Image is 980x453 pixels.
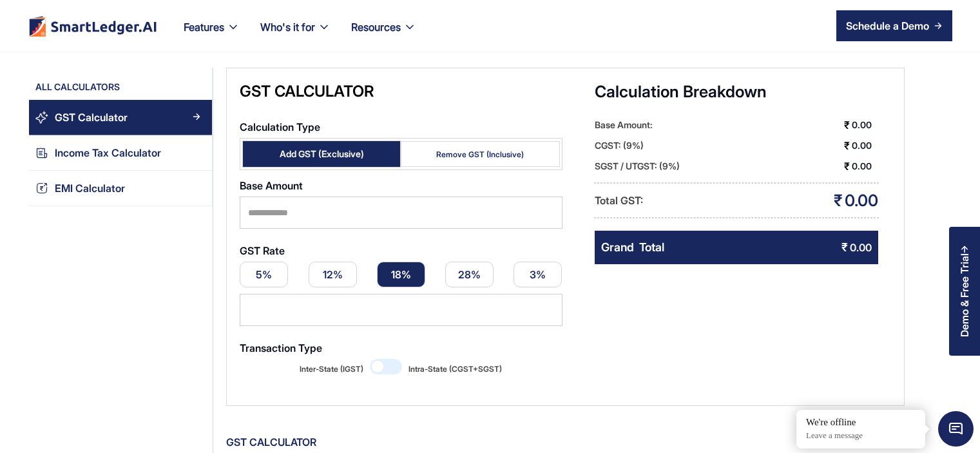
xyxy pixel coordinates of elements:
div: Demo & Free Trial [959,253,970,337]
div: Base Amount: [595,115,653,135]
span: Inter-State (IGST) [300,359,363,380]
div: Resources [351,18,401,36]
label: Base Amount [240,180,562,191]
img: Arrow Right Blue [193,113,200,120]
div: SGST / UTGST: [595,156,657,177]
div: ₹ [841,237,848,258]
div: ₹ [834,189,843,211]
div: 0.00 [845,189,878,211]
div: GST Calculator [55,109,128,126]
div: ₹ [844,156,850,177]
div: 0.00 [852,135,878,156]
a: 28% [445,262,494,287]
a: 18% [377,262,425,287]
div: EMI Calculator [55,180,125,197]
a: 5% [240,262,288,287]
a: home [28,15,158,37]
div: Grand Total [601,237,664,258]
div: GST Calculator [240,81,562,102]
div: We're offline [806,416,916,429]
a: 12% [309,262,357,287]
img: arrow right icon [934,22,942,30]
a: 3% [514,262,562,287]
img: Arrow Right Blue [193,148,200,156]
div: Schedule a Demo [846,18,929,34]
label: Calculation Type [240,121,562,133]
div: Who's it for [260,18,315,36]
div: Income Tax Calculator [55,144,161,162]
div: All Calculators [29,81,212,100]
img: Arrow Right Blue [193,184,200,191]
div: 0.00 [852,156,878,177]
a: Schedule a Demo [836,10,952,41]
div: Who's it for [250,18,341,52]
div: CGST: [595,135,621,156]
div: (9%) [623,135,644,156]
div: Features [173,18,250,52]
div: Features [184,18,224,36]
div: Add GST (Exclusive) [280,148,364,160]
a: Income Tax CalculatorArrow Right Blue [29,135,212,171]
div: ₹ [844,115,850,135]
div: (9%) [659,156,680,177]
a: GST CalculatorArrow Right Blue [29,100,212,135]
div: 0.00 [850,237,872,258]
div: 0.00 [852,115,878,135]
p: Leave a message [806,430,916,441]
span: Chat Widget [938,411,974,447]
div: Remove GST (Inclusive) [436,149,524,160]
img: footer logo [28,15,158,37]
label: GST Rate [240,245,562,256]
div: Resources [341,18,427,52]
form: Email Form [240,115,562,380]
div: Calculation Breakdown [595,81,879,102]
a: EMI CalculatorArrow Right Blue [29,171,212,206]
div: Total GST: [595,190,643,211]
label: Transaction Type [240,342,562,354]
span: Intra-State (CGST+SGST) [408,359,502,380]
div: GST Calculator [226,432,905,452]
div: ₹ [844,135,850,156]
